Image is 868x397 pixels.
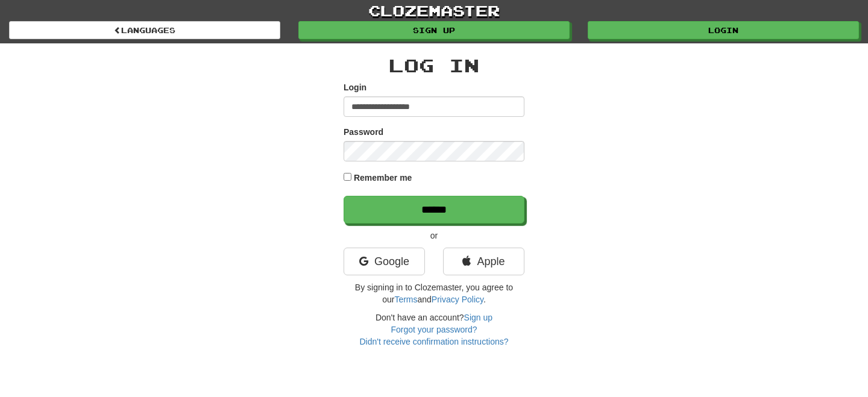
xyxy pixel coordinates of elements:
a: Apple [443,248,524,275]
a: Languages [9,21,280,39]
p: By signing in to Clozemaster, you agree to our and . [344,281,524,305]
a: Sign up [298,21,570,39]
h2: Log In [344,55,524,75]
p: or [344,230,524,242]
a: Google [344,248,425,275]
a: Terms [394,295,417,304]
label: Remember me [354,172,412,184]
div: Don't have an account? [344,311,524,348]
a: Privacy Policy [432,295,483,304]
a: Forgot your password? [391,325,477,334]
a: Sign up [464,313,492,322]
label: Password [344,126,383,138]
label: Login [344,81,366,93]
a: Login [588,21,859,39]
a: Didn't receive confirmation instructions? [359,337,508,346]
